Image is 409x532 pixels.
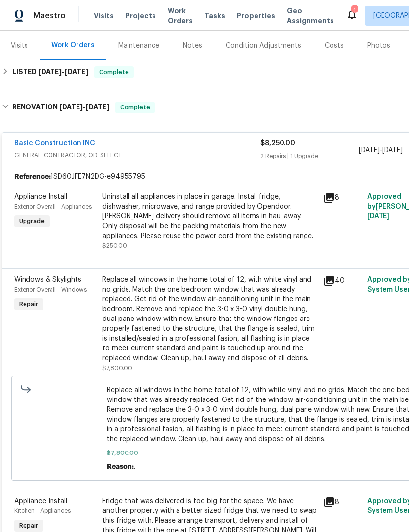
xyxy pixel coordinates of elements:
div: 8 [323,192,361,204]
span: Geo Assignments [287,6,334,26]
span: Tasks [204,12,225,19]
div: Work Orders [51,40,95,50]
span: [DATE] [367,213,389,220]
span: Projects [126,11,156,21]
span: Complete [95,67,133,77]
b: Reference: [14,172,51,182]
span: . [134,463,135,470]
h6: RENOVATION [12,102,109,113]
span: Repair [15,521,42,531]
span: Properties [237,11,275,21]
span: Repair [15,299,42,309]
div: Maintenance [118,41,159,51]
span: Reason: [107,463,134,470]
div: 8 [323,496,361,508]
div: Notes [183,41,202,51]
span: - [38,68,88,75]
h6: LISTED [12,66,88,78]
span: [DATE] [359,147,380,154]
div: Uninstall all appliances in place in garage. Install fridge, dishwasher, microwave, and range pro... [102,192,317,241]
span: [DATE] [86,104,109,110]
span: [DATE] [59,104,83,110]
span: - [359,145,403,155]
span: $250.00 [102,243,127,249]
span: Exterior Overall - Appliances [14,204,92,210]
span: Work Orders [168,6,193,26]
span: - [59,104,109,110]
span: [DATE] [382,147,403,154]
div: Photos [367,41,390,51]
div: 1 [351,6,358,16]
span: Complete [116,103,154,112]
span: GENERAL_CONTRACTOR, OD_SELECT [14,150,260,160]
div: Replace all windows in the home total of 12, with white vinyl and no grids. Match the one bedroom... [102,275,317,363]
span: Upgrade [15,216,49,226]
span: $8,250.00 [260,140,295,147]
div: Visits [11,41,28,51]
span: Appliance Install [14,498,67,505]
span: [DATE] [65,68,88,75]
span: Appliance Install [14,193,67,200]
div: 2 Repairs | 1 Upgrade [260,151,359,161]
span: Kitchen - Appliances [14,508,71,514]
span: Exterior Overall - Windows [14,287,87,293]
div: 40 [323,275,361,287]
span: Visits [94,11,114,21]
div: Condition Adjustments [226,41,301,51]
span: $7,800.00 [102,365,132,371]
a: Basic Construction INC [14,140,95,147]
span: [DATE] [38,68,62,75]
span: Windows & Skylights [14,276,81,283]
div: Costs [325,41,344,51]
span: Maestro [33,11,66,21]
